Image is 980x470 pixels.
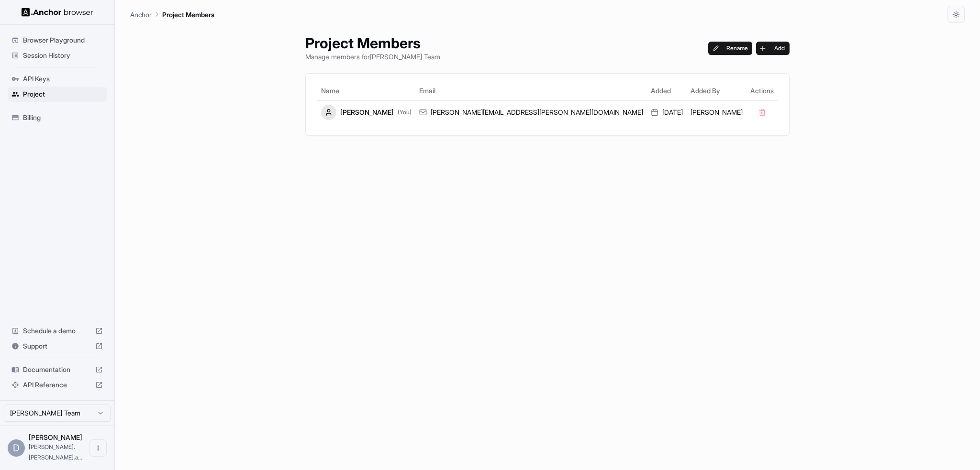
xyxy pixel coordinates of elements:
p: Project Members [162,10,214,20]
th: Actions [746,81,778,100]
h1: Project Members [305,34,440,52]
th: Added By [687,81,746,100]
span: Schedule a demo [23,326,91,336]
th: Email [415,81,647,100]
span: Session History [23,51,103,60]
div: [PERSON_NAME] [321,105,412,120]
td: [PERSON_NAME] [687,100,746,124]
div: Browser Playground [8,33,107,48]
span: Documentation [23,365,91,374]
img: Anchor Logo [22,8,93,17]
div: Billing [8,110,107,125]
div: [DATE] [651,108,683,117]
div: Support [8,339,107,354]
div: Schedule a demo [8,323,107,339]
p: Manage members for [PERSON_NAME] Team [305,52,440,62]
p: Anchor [130,10,152,20]
nav: breadcrumb [130,9,214,20]
div: Project [8,87,107,102]
div: Documentation [8,362,107,377]
div: Session History [8,48,107,63]
button: Open menu [89,439,107,457]
span: API Keys [23,74,103,84]
div: [PERSON_NAME][EMAIL_ADDRESS][PERSON_NAME][DOMAIN_NAME] [419,108,643,117]
span: Browser Playground [23,35,103,45]
th: Name [317,81,415,100]
span: Daniel Manco [29,433,82,441]
span: Billing [23,113,103,122]
span: daniel.manco.assistant@gmail.com [29,443,82,461]
span: (You) [398,109,412,116]
div: API Keys [8,71,107,87]
button: Add [756,42,790,55]
span: Project [23,89,103,99]
div: API Reference [8,377,107,393]
button: Rename [708,42,753,55]
span: API Reference [23,380,91,390]
th: Added [647,81,687,100]
span: Support [23,341,91,351]
div: D [8,439,25,457]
